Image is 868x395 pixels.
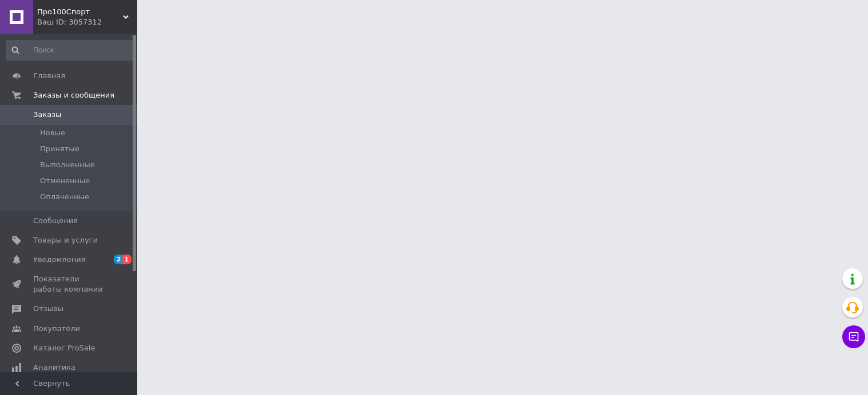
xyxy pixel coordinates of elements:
span: 1 [122,255,132,264]
span: Выполненные [40,160,95,170]
span: Принятые [40,144,79,154]
span: Новые [40,128,65,138]
span: Товары и услуги [33,235,98,245]
span: Заказы [33,110,61,120]
span: Заказы и сообщения [33,90,114,100]
span: Оплаченные [40,192,89,202]
span: Покупатели [33,324,80,334]
span: Аналитика [33,362,75,373]
span: Уведомления [33,255,85,265]
span: Отзывы [33,304,63,314]
span: Каталог ProSale [33,343,95,353]
span: 2 [114,255,123,264]
span: Про100Спорт [37,7,123,17]
div: Ваш ID: 3057312 [37,17,137,27]
input: Поиск [6,40,135,61]
span: Показатели работы компании [33,274,106,295]
span: Главная [33,71,65,81]
span: Отмененные [40,176,90,186]
button: Чат с покупателем [842,325,865,348]
span: Сообщения [33,216,78,226]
